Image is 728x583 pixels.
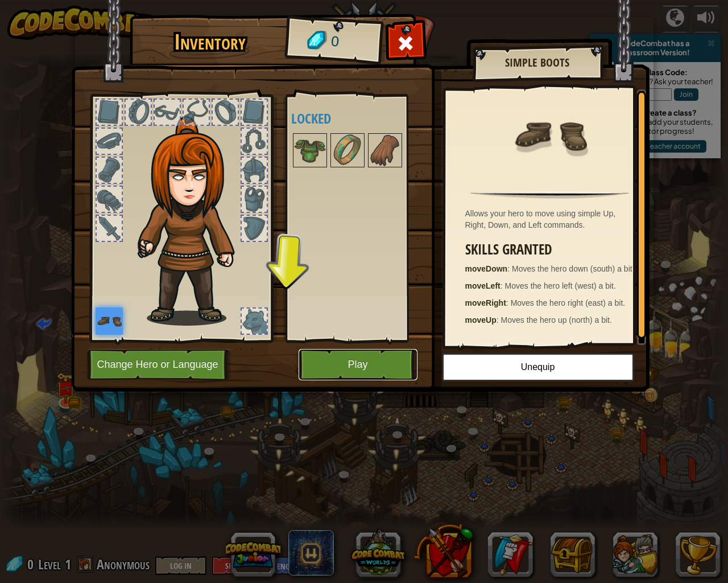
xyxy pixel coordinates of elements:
[505,281,616,290] span: Moves the hero left (west) a bit.
[501,315,612,325] span: Moves the hero up (north) a bit.
[299,349,417,380] button: Play
[133,116,255,326] img: hair_f2.png
[512,264,635,273] span: Moves the hero down (south) a bit.
[294,134,326,166] img: portrait.png
[465,264,508,273] strong: moveDown
[96,307,123,335] img: portrait.png
[513,98,587,172] img: portrait.png
[442,353,634,381] button: Unequip
[465,208,640,231] div: Allows your hero to move using simple Up, Right, Down, and Left commands.
[291,111,434,126] h4: Locked
[138,30,283,54] h1: Inventory
[497,315,501,325] span: :
[465,298,506,307] strong: moveRight
[465,281,500,290] strong: moveLeft
[465,315,497,325] strong: moveUp
[484,56,591,69] h2: Simple Boots
[500,281,505,290] span: :
[470,191,628,199] img: hr.png
[511,298,626,307] span: Moves the hero right (east) a bit.
[330,31,340,52] span: 0
[507,264,512,273] span: :
[369,134,401,166] img: portrait.png
[506,298,511,307] span: :
[87,349,231,380] button: Change Hero or Language
[332,134,363,166] img: portrait.png
[465,242,640,257] h3: Skills Granted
